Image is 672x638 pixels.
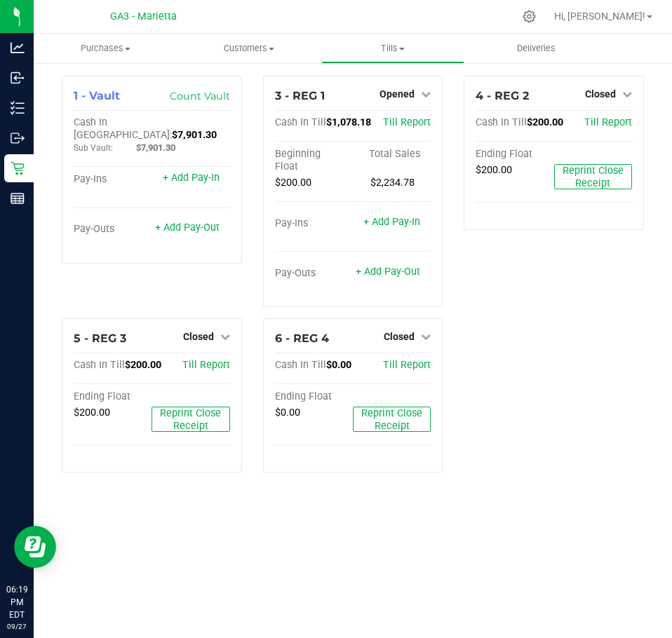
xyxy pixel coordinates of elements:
span: Customers [178,42,321,55]
a: Purchases [34,34,177,63]
span: 5 - REG 3 [74,332,126,345]
a: + Add Pay-Out [356,266,420,278]
a: Till Report [383,359,431,371]
span: $200.00 [74,407,110,419]
span: Cash In Till [275,359,326,371]
span: Reprint Close Receipt [563,165,624,189]
span: Cash In Till [476,116,527,128]
span: Tills [322,42,464,55]
span: Deliveries [498,42,574,55]
span: $7,901.30 [172,129,217,141]
inline-svg: Analytics [11,41,25,55]
span: Cash In Till [74,359,125,371]
span: 4 - REG 2 [476,89,529,102]
a: Till Report [182,359,230,371]
span: $1,078.18 [326,116,371,128]
div: Ending Float [275,391,353,403]
span: 3 - REG 1 [275,89,325,102]
p: 09/27 [6,621,27,632]
inline-svg: Inbound [11,71,25,85]
span: $0.00 [326,359,351,371]
inline-svg: Retail [11,161,25,175]
a: Till Report [383,116,431,128]
inline-svg: Reports [11,191,25,205]
a: + Add Pay-In [163,172,220,184]
div: Ending Float [476,148,553,161]
span: Reprint Close Receipt [160,407,221,432]
span: Purchases [34,42,177,55]
div: Total Sales [353,148,431,161]
button: Reprint Close Receipt [353,407,431,432]
a: Customers [177,34,321,63]
a: Tills [321,34,465,63]
div: Pay-Ins [275,217,353,230]
a: Deliveries [464,34,608,63]
span: 1 - Vault [74,89,120,102]
span: $7,901.30 [136,142,175,153]
button: Reprint Close Receipt [554,164,632,189]
span: Closed [585,88,616,100]
span: Sub Vault: [74,143,113,153]
span: Cash In [GEOGRAPHIC_DATA]: [74,116,172,141]
a: Count Vault [170,90,230,102]
iframe: Resource center [14,526,56,568]
inline-svg: Outbound [11,131,25,145]
span: 6 - REG 4 [275,332,329,345]
span: $200.00 [476,164,512,176]
span: Opened [379,88,415,100]
a: + Add Pay-In [363,216,420,228]
div: Pay-Outs [74,223,152,236]
span: $2,234.78 [370,177,415,189]
a: + Add Pay-Out [155,222,220,233]
span: $200.00 [125,359,161,371]
div: Manage settings [520,10,538,23]
span: Closed [183,331,214,342]
span: $200.00 [527,116,563,128]
div: Ending Float [74,391,152,403]
span: Closed [384,331,415,342]
span: GA3 - Marietta [110,11,177,22]
button: Reprint Close Receipt [152,407,229,432]
span: Hi, [PERSON_NAME]! [554,11,645,22]
span: $200.00 [275,177,311,189]
span: Cash In Till [275,116,326,128]
p: 06:19 PM EDT [6,583,27,621]
div: Pay-Outs [275,267,353,280]
div: Beginning Float [275,148,353,173]
span: $0.00 [275,407,300,419]
div: Pay-Ins [74,173,152,186]
a: Till Report [584,116,632,128]
inline-svg: Inventory [11,101,25,115]
span: Reprint Close Receipt [361,407,422,432]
